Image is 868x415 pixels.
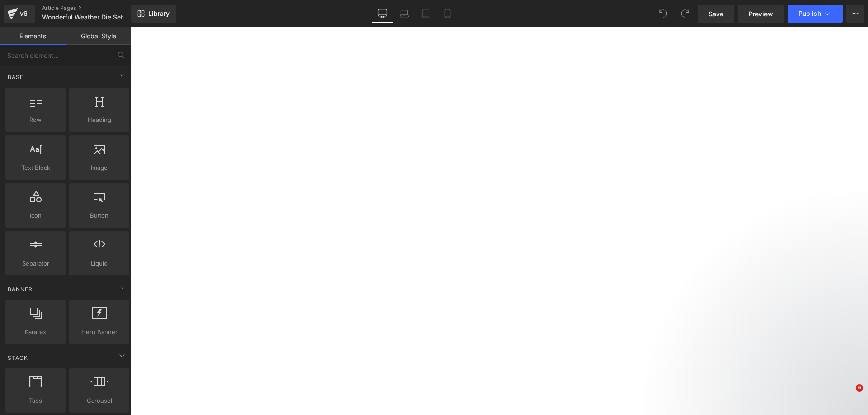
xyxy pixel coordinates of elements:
[415,5,437,23] a: Tablet
[18,8,29,19] div: v6
[4,5,35,23] a: v6
[788,5,843,23] button: Publish
[437,5,458,23] a: Mobile
[393,5,415,23] a: Laptop
[72,163,127,173] span: Image
[66,27,131,45] a: Global Style
[42,14,129,21] span: Wonderful Weather Die Set Collection
[72,259,127,268] span: Liquid
[8,327,63,337] span: Parallax
[131,5,176,23] a: New Library
[856,384,863,392] span: 6
[846,5,864,23] button: More
[72,396,127,406] span: Carousel
[8,115,63,125] span: Row
[72,327,127,337] span: Hero Banner
[738,5,784,23] a: Preview
[148,9,170,18] span: Library
[708,9,723,19] span: Save
[798,10,821,17] span: Publish
[676,5,694,23] button: Redo
[8,163,63,173] span: Text Block
[837,384,859,406] iframe: Intercom live chat
[654,5,672,23] button: Undo
[42,5,146,12] a: Article Pages
[8,396,63,406] span: Tabs
[72,211,127,220] span: Button
[8,259,63,268] span: Separator
[8,211,63,220] span: Icon
[72,115,127,125] span: Heading
[372,5,393,23] a: Desktop
[749,9,773,19] span: Preview
[7,354,29,362] span: Stack
[7,73,24,81] span: Base
[7,285,33,294] span: Banner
